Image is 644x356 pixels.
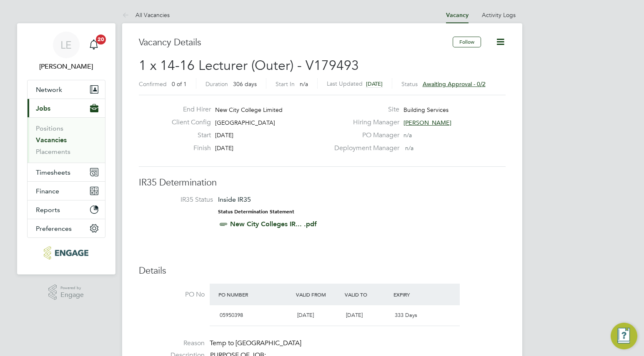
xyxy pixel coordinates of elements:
[60,40,72,50] span: LE
[36,187,59,195] span: Finance
[218,209,294,215] strong: Status Determination Statement
[28,99,105,117] button: Jobs
[60,292,84,299] span: Engage
[216,287,294,302] div: PO Number
[329,144,399,153] label: Deployment Manager
[165,118,211,127] label: Client Config
[215,131,233,139] span: [DATE]
[36,104,50,112] span: Jobs
[85,32,102,58] a: 20
[220,311,243,319] span: 05950398
[139,265,506,277] h3: Details
[346,311,363,319] span: [DATE]
[122,11,170,19] a: All Vacancies
[327,80,363,87] label: Last Updated
[36,136,67,144] a: Vacancies
[165,105,211,114] label: End Hirer
[96,35,106,44] span: 20
[172,80,187,88] span: 0 of 1
[329,131,399,140] label: PO Manager
[165,144,211,153] label: Finish
[28,80,105,99] button: Network
[215,119,275,126] span: [GEOGRAPHIC_DATA]
[139,339,205,348] label: Reason
[28,200,105,219] button: Reports
[294,287,343,302] div: Valid From
[405,144,413,152] span: n/a
[210,339,301,347] span: Temp to [GEOGRAPHIC_DATA]
[300,80,308,88] span: n/a
[215,144,233,152] span: [DATE]
[297,311,314,319] span: [DATE]
[36,168,70,176] span: Timesheets
[329,105,399,114] label: Site
[28,117,105,163] div: Jobs
[329,118,399,127] label: Hiring Manager
[36,124,63,132] a: Positions
[395,311,417,319] span: 333 Days
[27,62,105,72] span: Laurence Elkington
[366,80,383,87] span: [DATE]
[343,287,391,302] div: Valid To
[17,23,115,274] nav: Main navigation
[139,80,167,88] label: Confirmed
[36,86,62,94] span: Network
[139,37,453,49] h3: Vacancy Details
[48,284,84,300] a: Powered byEngage
[28,182,105,200] button: Finance
[165,131,211,140] label: Start
[423,80,486,88] span: Awaiting approval - 0/2
[218,195,251,203] span: Inside IR35
[611,323,637,349] button: Engage Resource Center
[139,290,205,299] label: PO No
[44,246,88,260] img: huntereducation-logo-retina.png
[28,219,105,237] button: Preferences
[403,131,412,139] span: n/a
[391,287,440,302] div: Expiry
[36,225,72,232] span: Preferences
[28,163,105,181] button: Timesheets
[233,80,257,88] span: 306 days
[139,177,506,189] h3: IR35 Determination
[27,32,105,72] a: LE[PERSON_NAME]
[147,195,213,204] label: IR35 Status
[36,206,60,214] span: Reports
[230,220,317,228] a: New City Colleges IR... .pdf
[446,12,469,19] a: Vacancy
[36,148,70,156] a: Placements
[60,284,84,292] span: Powered by
[276,80,295,88] label: Start In
[482,11,516,19] a: Activity Logs
[403,106,449,114] span: Building Services
[215,106,283,114] span: New City College Limited
[27,246,105,260] a: Go to home page
[401,80,418,88] label: Status
[139,57,359,74] span: 1 x 14-16 Lecturer (Outer) - V179493
[205,80,228,88] label: Duration
[403,119,451,126] span: [PERSON_NAME]
[453,37,481,47] button: Follow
